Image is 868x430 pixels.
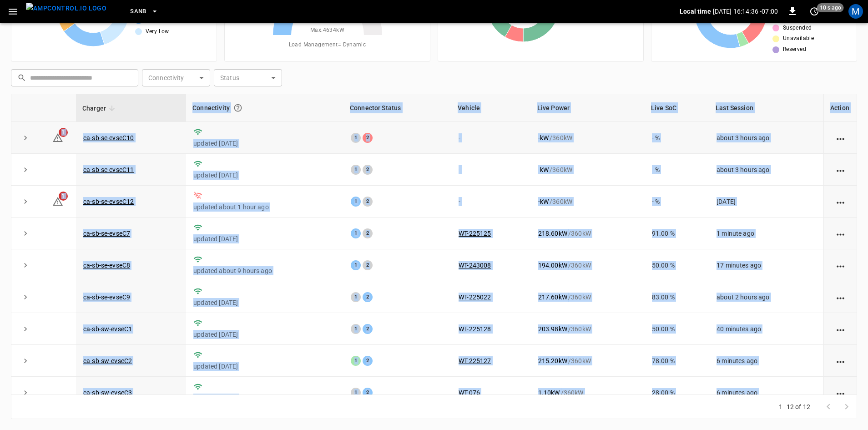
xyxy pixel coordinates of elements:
[459,325,491,333] a: WT-225128
[83,230,130,237] a: ca-sb-se-evseC7
[848,4,863,19] div: profile-icon
[83,262,130,269] a: ca-sb-se-evseC8
[459,262,491,269] a: WT-243008
[19,386,32,400] button: expand row
[835,165,846,174] div: action cell options
[538,324,637,334] div: / 360 kW
[363,133,373,143] div: 2
[538,293,567,302] p: 217.60 kW
[783,34,814,43] span: Unavailable
[713,7,778,16] p: [DATE] 16:14:36 -07:00
[19,258,32,272] button: expand row
[645,218,709,249] td: 91.00 %
[83,293,130,301] a: ca-sb-se-evseC9
[709,186,823,218] td: [DATE]
[783,45,806,54] span: Reserved
[538,388,637,397] div: / 360 kW
[351,228,361,238] div: 1
[645,345,709,377] td: 78.00 %
[835,388,846,397] div: action cell options
[130,6,146,17] span: SanB
[835,293,846,302] div: action cell options
[193,171,336,180] p: updated [DATE]
[709,313,823,345] td: 40 minutes ago
[709,154,823,186] td: about 3 hours ago
[538,356,567,365] p: 215.20 kW
[193,394,336,403] p: updated [DATE]
[645,94,709,122] th: Live SoC
[83,198,134,205] a: ca-sb-se-evseC12
[83,134,134,142] a: ca-sb-se-evseC10
[680,7,711,16] p: Local time
[59,192,68,201] span: 1
[363,260,373,270] div: 2
[193,362,336,371] p: updated [DATE]
[83,357,132,364] a: ca-sb-sw-evseC2
[351,165,361,175] div: 1
[83,389,132,396] a: ca-sb-sw-evseC3
[645,249,709,281] td: 50.00 %
[230,100,246,116] button: Connection between the charger and our software.
[538,293,637,302] div: / 360 kW
[538,388,560,397] p: 1.10 kW
[146,27,169,36] span: Very Low
[835,261,846,270] div: action cell options
[363,165,373,175] div: 2
[538,261,567,270] p: 194.00 kW
[459,357,491,364] a: WT-225127
[19,131,32,145] button: expand row
[193,330,336,339] p: updated [DATE]
[351,356,361,366] div: 1
[19,322,32,336] button: expand row
[289,40,366,50] span: Load Management = Dynamic
[538,356,637,365] div: / 360 kW
[645,377,709,409] td: 28.00 %
[709,249,823,281] td: 17 minutes ago
[709,122,823,154] td: about 3 hours ago
[19,227,32,240] button: expand row
[835,356,846,365] div: action cell options
[343,94,451,122] th: Connector Status
[709,218,823,249] td: 1 minute ago
[783,24,812,33] span: Suspended
[538,324,567,334] p: 203.98 kW
[451,122,531,154] td: -
[835,197,846,206] div: action cell options
[363,356,373,366] div: 2
[310,26,344,35] span: Max. 4634 kW
[83,166,134,173] a: ca-sb-se-evseC11
[709,345,823,377] td: 6 minutes ago
[19,290,32,304] button: expand row
[817,3,844,12] span: 10 s ago
[351,324,361,334] div: 1
[823,94,857,122] th: Action
[779,402,811,411] p: 1–12 of 12
[538,165,549,174] p: - kW
[835,324,846,334] div: action cell options
[459,389,480,396] a: WT-076
[83,325,132,333] a: ca-sb-sw-evseC1
[538,261,637,270] div: / 360 kW
[451,154,531,186] td: -
[451,186,531,218] td: -
[645,186,709,218] td: - %
[351,388,361,398] div: 1
[193,266,336,275] p: updated about 9 hours ago
[459,230,491,237] a: WT-225125
[835,229,846,238] div: action cell options
[645,122,709,154] td: - %
[645,281,709,313] td: 83.00 %
[351,292,361,302] div: 1
[538,197,549,206] p: - kW
[193,234,336,243] p: updated [DATE]
[451,94,531,122] th: Vehicle
[538,197,637,206] div: / 360 kW
[59,128,68,137] span: 1
[351,260,361,270] div: 1
[538,133,637,142] div: / 360 kW
[52,133,63,141] a: 1
[835,133,846,142] div: action cell options
[26,3,106,14] img: ampcontrol.io logo
[538,229,567,238] p: 218.60 kW
[19,195,32,208] button: expand row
